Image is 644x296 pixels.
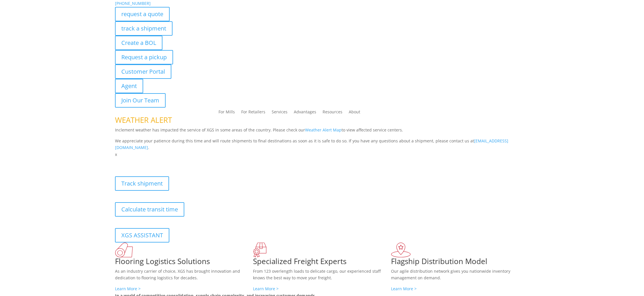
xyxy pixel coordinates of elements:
a: Resources [323,110,342,116]
a: Advantages [294,110,316,116]
a: Create a BOL [115,36,162,50]
a: Learn More > [253,286,279,291]
a: [PHONE_NUMBER] [115,1,151,6]
a: Services [272,110,287,116]
span: As an industry carrier of choice, XGS has brought innovation and dedication to flooring logistics... [115,268,240,281]
img: xgs-icon-focused-on-flooring-red [253,242,267,257]
a: request a quote [115,7,170,21]
p: From 123 overlength loads to delicate cargo, our experienced staff knows the best way to move you... [253,268,391,286]
a: Learn More > [391,286,417,291]
a: Join Our Team [115,93,166,108]
a: Agent [115,79,143,93]
a: XGS ASSISTANT [115,228,169,242]
p: x [115,151,529,158]
a: Track shipment [115,176,169,191]
span: WEATHER ALERT [115,115,172,125]
h1: Specialized Freight Experts [253,257,391,268]
a: Calculate transit time [115,202,184,217]
p: Inclement weather has impacted the service of XGS in some areas of the country. Please check our ... [115,127,529,138]
a: For Retailers [241,110,265,116]
p: We appreciate your patience during this time and will route shipments to final destinations as so... [115,138,529,151]
a: Weather Alert Map [305,127,342,133]
a: For Mills [218,110,235,116]
a: Customer Portal [115,64,171,79]
a: Request a pickup [115,50,173,64]
img: xgs-icon-total-supply-chain-intelligence-red [115,242,133,257]
h1: Flagship Distribution Model [391,257,529,268]
a: track a shipment [115,21,172,36]
a: About [349,110,360,116]
a: Learn More > [115,286,141,291]
h1: Flooring Logistics Solutions [115,257,253,268]
b: Visibility, transparency, and control for your entire supply chain. [115,159,243,164]
span: Our agile distribution network gives you nationwide inventory management on demand. [391,268,510,281]
img: xgs-icon-flagship-distribution-model-red [391,242,411,257]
